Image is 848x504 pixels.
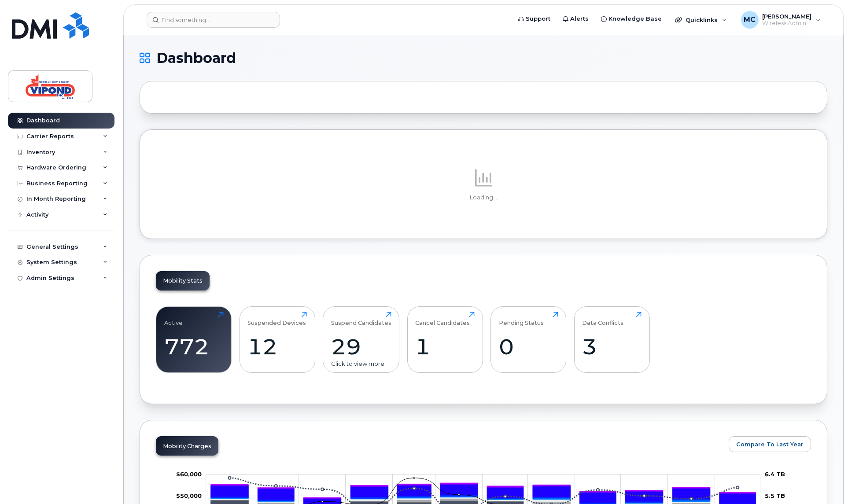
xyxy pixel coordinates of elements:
[765,471,785,478] tspan: 6.4 TB
[176,471,202,478] tspan: $60,000
[156,52,236,65] span: Dashboard
[176,492,202,499] g: $0
[499,312,558,368] a: Pending Status0
[582,312,642,368] a: Data Conflicts3
[176,492,202,499] tspan: $50,000
[415,312,470,326] div: Cancel Candidates
[415,312,475,368] a: Cancel Candidates1
[331,312,391,368] a: Suspend Candidates29Click to view more
[247,312,307,368] a: Suspended Devices12
[582,312,623,326] div: Data Conflicts
[765,492,785,499] tspan: 5.5 TB
[156,194,811,202] p: Loading...
[164,312,224,368] a: Active772
[176,471,202,478] g: $0
[331,312,391,326] div: Suspend Candidates
[415,334,475,360] div: 1
[736,440,804,449] span: Compare To Last Year
[164,334,224,360] div: 772
[247,312,306,326] div: Suspended Devices
[331,360,391,368] div: Click to view more
[164,312,183,326] div: Active
[247,334,307,360] div: 12
[729,436,811,452] button: Compare To Last Year
[582,334,642,360] div: 3
[499,334,558,360] div: 0
[331,334,391,360] div: 29
[499,312,544,326] div: Pending Status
